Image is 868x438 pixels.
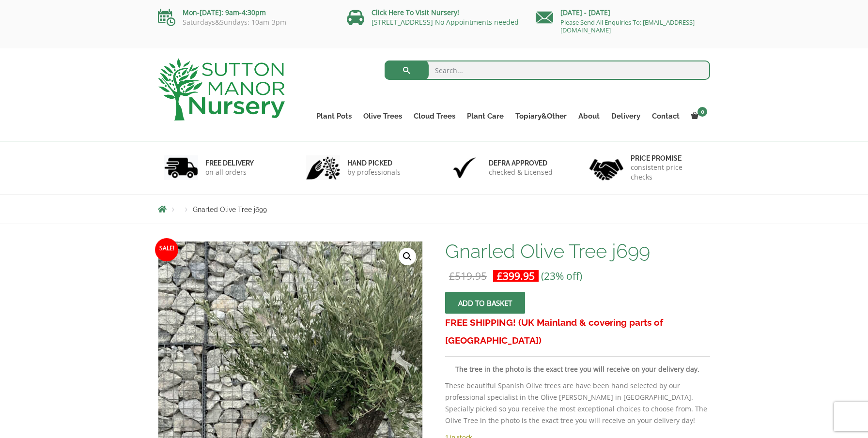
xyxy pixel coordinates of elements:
span: £ [449,269,455,283]
h6: hand picked [347,159,401,167]
a: About [573,109,605,123]
p: by professionals [347,167,401,177]
a: Contact [646,109,685,123]
p: Mon-[DATE]: 9am-4:30pm [158,7,332,18]
span: (23% off) [541,269,582,283]
img: 2.jpg [306,155,340,180]
a: Click Here To Visit Nursery! [372,8,459,17]
p: checked & Licensed [489,167,553,177]
a: View full-screen image gallery [399,248,416,265]
span: 0 [697,107,707,117]
img: logo [158,58,285,121]
span: £ [497,269,503,283]
img: 3.jpg [448,155,481,180]
h6: FREE DELIVERY [205,159,254,167]
p: on all orders [205,167,254,177]
span: Gnarled Olive Tree j699 [193,206,267,213]
span: Sale! [155,238,178,261]
a: Olive Trees [357,109,408,123]
nav: Breadcrumbs [158,205,710,213]
a: Plant Pots [310,109,357,123]
img: 1.jpg [164,155,198,180]
input: Search... [385,60,711,80]
a: Topiary&Other [510,109,573,123]
a: [STREET_ADDRESS] No Appointments needed [372,17,519,27]
a: 0 [685,109,710,123]
a: Delivery [605,109,646,123]
h6: Defra approved [489,159,553,167]
button: Add to basket [445,292,525,314]
p: consistent price checks [631,163,704,182]
bdi: 519.95 [449,269,487,283]
bdi: 399.95 [497,269,535,283]
h1: Gnarled Olive Tree j699 [445,241,710,261]
a: Please Send All Enquiries To: [EMAIL_ADDRESS][DOMAIN_NAME] [560,18,695,34]
h3: FREE SHIPPING! (UK Mainland & covering parts of [GEOGRAPHIC_DATA]) [445,314,710,349]
p: Saturdays&Sundays: 10am-3pm [158,18,332,26]
h6: Price promise [631,154,704,163]
p: [DATE] - [DATE] [536,7,710,18]
a: Plant Care [461,109,510,123]
strong: The tree in the photo is the exact tree you will receive on your delivery day. [455,364,699,374]
p: These beautiful Spanish Olive trees are have been hand selected by our professional specialist in... [445,380,710,426]
img: 4.jpg [589,153,623,182]
a: Cloud Trees [408,109,461,123]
